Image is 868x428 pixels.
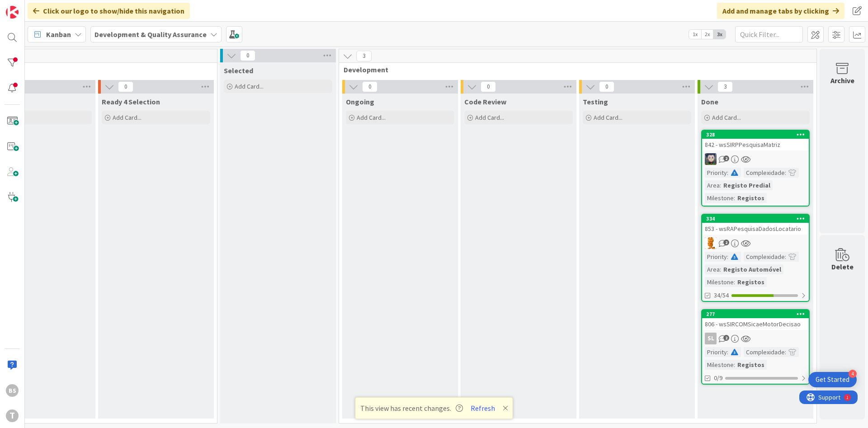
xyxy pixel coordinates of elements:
[481,81,496,92] span: 0
[701,309,810,385] a: 277806 - wsSIRCOMSicaeMotorDecisaoSLPriority:Complexidade:Milestone:Registos0/9
[734,360,735,370] span: :
[702,131,809,139] div: 328
[830,75,854,86] div: Archive
[705,277,734,287] div: Milestone
[705,153,717,165] img: LS
[357,113,386,122] span: Add Card...
[702,310,809,330] div: 277806 - wsSIRCOMSicaeMotorDecisao
[705,168,727,178] div: Priority
[701,130,810,207] a: 328842 - wsSIRPPesquisaMatrizLSPriority:Complexidade:Area:Registo PredialMilestone:Registos
[702,215,809,235] div: 334853 - wsRAPesquisaDadosLocatario
[360,403,463,414] span: This view has recent changes.
[714,291,729,300] span: 34/54
[594,113,623,122] span: Add Card...
[475,113,504,122] span: Add Card...
[735,277,767,287] div: Registos
[705,237,717,249] img: RL
[705,180,720,190] div: Area
[712,113,741,122] span: Add Card...
[464,97,506,106] span: Code Review
[701,30,713,39] span: 2x
[734,193,735,203] span: :
[702,131,809,151] div: 328842 - wsSIRPPesquisaMatriz
[744,168,785,178] div: Complexidade
[467,402,498,414] button: Refresh
[702,215,809,223] div: 334
[785,168,786,178] span: :
[721,180,773,190] div: Registo Predial
[702,310,809,318] div: 277
[808,372,857,387] div: Open Get Started checklist, remaining modules: 4
[583,97,608,106] span: Testing
[706,132,809,138] div: 328
[723,240,729,245] span: 2
[705,360,734,370] div: Milestone
[735,360,767,370] div: Registos
[356,51,372,61] span: 3
[599,81,614,92] span: 0
[702,223,809,235] div: 853 - wsRAPesquisaDadosLocatario
[46,29,71,40] span: Kanban
[735,193,767,203] div: Registos
[701,97,718,106] span: Done
[831,261,854,272] div: Delete
[705,333,717,344] div: SL
[714,373,722,383] span: 0/9
[224,66,253,75] span: Selected
[6,409,19,422] div: T
[706,311,809,317] div: 277
[717,81,733,92] span: 3
[785,252,786,262] span: :
[346,97,374,106] span: Ongoing
[744,347,785,357] div: Complexidade
[702,318,809,330] div: 806 - wsSIRCOMSicaeMotorDecisao
[723,335,729,341] span: 2
[702,139,809,151] div: 842 - wsSIRPPesquisaMatriz
[734,277,735,287] span: :
[102,97,160,106] span: Ready 4 Selection
[720,180,721,190] span: :
[705,193,734,203] div: Milestone
[721,264,783,274] div: Registo Automóvel
[720,264,721,274] span: :
[702,333,809,344] div: SL
[28,3,190,19] div: Click our logo to show/hide this navigation
[723,155,729,161] span: 2
[727,168,728,178] span: :
[6,384,19,397] div: BS
[735,26,803,42] input: Quick Filter...
[727,252,728,262] span: :
[113,113,142,122] span: Add Card...
[344,65,805,74] span: Development
[713,30,726,39] span: 3x
[702,153,809,165] div: LS
[118,81,133,92] span: 0
[235,82,264,90] span: Add Card...
[717,3,844,19] div: Add and manage tabs by clicking
[702,237,809,249] div: RL
[849,370,857,378] div: 4
[47,4,49,11] div: 1
[705,264,720,274] div: Area
[362,81,377,92] span: 0
[94,30,207,39] b: Development & Quality Assurance
[727,347,728,357] span: :
[705,347,727,357] div: Priority
[689,30,701,39] span: 1x
[240,50,255,61] span: 0
[706,216,809,222] div: 334
[705,252,727,262] div: Priority
[6,6,19,19] img: Visit kanbanzone.com
[744,252,785,262] div: Complexidade
[701,214,810,302] a: 334853 - wsRAPesquisaDadosLocatarioRLPriority:Complexidade:Area:Registo AutomóvelMilestone:Regist...
[19,1,41,12] span: Support
[785,347,786,357] span: :
[816,375,849,384] div: Get Started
